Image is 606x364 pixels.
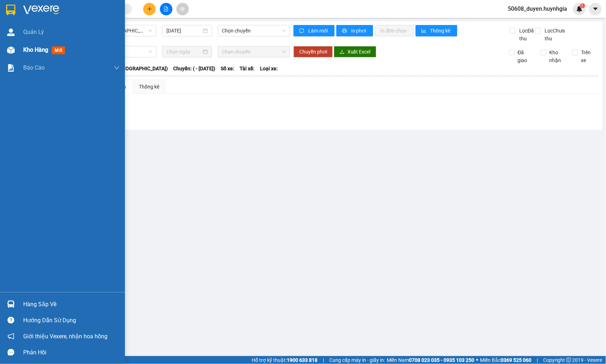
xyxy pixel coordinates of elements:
span: Thống kê [430,27,452,35]
span: ⚪️ [476,359,479,362]
img: solution-icon [7,64,15,72]
img: warehouse-icon [7,29,15,36]
span: Trên xe [578,49,599,64]
span: Kho nhận [547,49,567,64]
img: warehouse-icon [7,300,15,308]
span: In phơi [351,27,367,35]
span: Lọc Đã thu [517,27,535,42]
span: 50608_duyen.huynhgia [502,4,573,13]
span: copyright [566,358,571,363]
span: down [114,65,120,71]
span: Chọn chuyến [222,25,286,36]
span: | [323,356,324,364]
button: plus [143,3,156,15]
span: sync [299,28,305,34]
span: file-add [164,6,169,11]
strong: 0369 525 060 [501,357,532,363]
button: file-add [160,3,172,15]
span: Hỗ trợ kỹ thuật: [252,356,317,364]
span: plus [147,6,152,11]
input: Chọn ngày [166,48,201,56]
span: Chuyến: ( - [DATE]) [173,65,215,72]
button: printerIn phơi [336,25,373,36]
input: 13/10/2025 [166,27,201,35]
span: message [7,349,14,356]
span: Đã giao [515,49,536,64]
img: icon-new-feature [576,6,583,12]
button: downloadXuất Excel [334,46,376,57]
button: caret-down [589,3,602,15]
button: bar-chartThống kê [416,25,457,36]
span: aim [180,6,185,11]
span: mới [52,46,65,54]
strong: 0708 023 035 - 0935 103 250 [409,357,475,363]
span: Kho hàng [23,46,48,53]
span: Làm mới [308,27,329,35]
span: Tài xế: [240,65,255,72]
img: warehouse-icon [7,46,15,54]
div: Phản hồi [23,347,120,358]
span: Số xe: [221,65,234,72]
span: Miền Nam [387,356,475,364]
span: Cung cấp máy in - giấy in: [329,356,385,364]
span: Báo cáo [23,63,45,72]
span: printer [342,28,348,34]
span: | [537,356,538,364]
span: Lọc Chưa thu [542,27,574,42]
span: Quản Lý [23,27,44,36]
span: Chọn chuyến [222,46,286,57]
span: question-circle [7,317,14,324]
strong: 1900 633 818 [287,357,317,363]
span: bar-chart [421,28,427,34]
span: notification [7,333,14,340]
div: Thống kê [139,83,159,91]
div: Hướng dẫn sử dụng [23,315,120,326]
button: syncLàm mới [294,25,335,36]
button: In đơn chọn [375,25,414,36]
button: Chuyển phơi [294,46,333,57]
span: Miền Bắc [480,356,532,364]
span: Giới thiệu Vexere, nhận hoa hồng [23,332,107,341]
span: 1 [581,3,584,8]
button: aim [176,3,189,15]
span: caret-down [592,6,599,12]
sup: 1 [580,3,585,8]
span: Loại xe: [260,65,278,72]
div: Hàng sắp về [23,299,120,310]
img: logo-vxr [6,5,15,15]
